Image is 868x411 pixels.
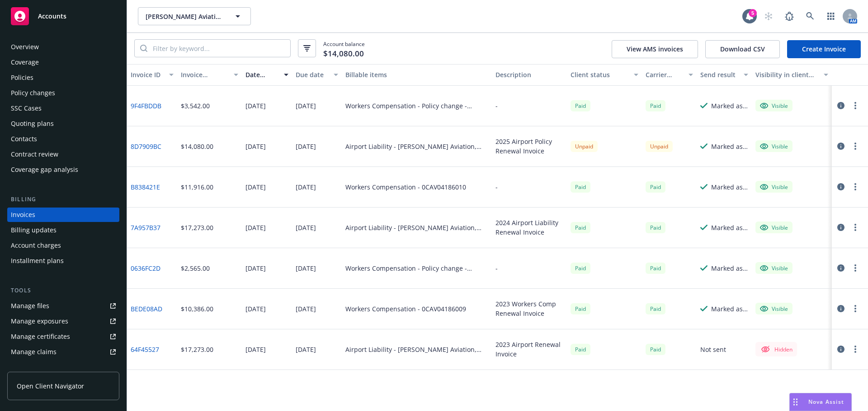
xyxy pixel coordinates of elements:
a: Quoting plans [7,116,119,131]
div: [DATE] [245,223,266,232]
div: Billing [7,195,119,204]
div: [DATE] [245,182,266,192]
div: Visibility in client dash [755,70,818,79]
div: 2023 Workers Comp Renewal Invoice [495,299,563,318]
button: Nova Assist [789,393,852,411]
div: [DATE] [296,263,316,273]
a: B838421E [131,182,160,192]
div: Manage files [11,299,49,313]
div: Airport Liability - [PERSON_NAME] Aviation, Inc. - To be assigned - [PERSON_NAME] Aviation, Inc. ... [345,345,488,354]
div: Unpaid [571,141,598,152]
div: Description [495,70,563,79]
span: Paid [646,181,665,193]
div: - [495,263,498,273]
div: Marked as sent [711,223,748,232]
div: Visible [760,264,788,272]
div: Account charges [11,238,61,253]
div: Paid [571,100,590,111]
a: Coverage [7,55,119,69]
div: Visible [760,183,788,191]
a: Manage files [7,299,119,313]
div: Overview [11,40,39,54]
div: Date issued [245,70,278,79]
div: 2023 Airport Renewal Invoice [495,340,563,359]
div: Paid [571,303,590,314]
div: $10,386.00 [181,304,213,314]
div: Coverage gap analysis [11,162,78,177]
a: 64F45527 [131,345,159,354]
button: Billable items [342,64,492,86]
span: Paid [646,303,665,314]
div: Unpaid [646,141,673,152]
button: Client status [567,64,642,86]
div: [DATE] [245,101,266,111]
a: 8D7909BC [131,142,161,151]
a: Account charges [7,238,119,253]
div: $14,080.00 [181,142,213,151]
div: Manage BORs [11,360,53,374]
div: Tools [7,286,119,295]
div: $17,273.00 [181,345,213,354]
div: - [495,182,498,192]
a: Start snowing [759,7,778,25]
button: Due date [292,64,342,86]
div: [DATE] [245,304,266,314]
div: Paid [646,344,665,355]
div: 2025 Airport Policy Renewal Invoice [495,137,563,156]
div: 5 [749,9,757,17]
div: [DATE] [245,263,266,273]
button: [PERSON_NAME] Aviation, Inc. [138,7,251,25]
span: Paid [646,263,665,274]
div: Airport Liability - [PERSON_NAME] Aviation, Inc. - NAF6054254 [345,142,488,151]
div: SSC Cases [11,101,42,115]
div: Installment plans [11,254,64,268]
div: [DATE] [245,142,266,151]
a: Policies [7,70,119,85]
div: Workers Compensation - 0CAV04186009 [345,304,466,314]
div: Visible [760,142,788,150]
div: Policy changes [11,86,55,100]
div: 2024 Airport Liability Renewal Invoice [495,218,563,237]
div: Not sent [700,345,726,354]
div: Visible [760,102,788,110]
button: Invoice amount [177,64,242,86]
div: Marked as sent [711,101,748,111]
a: 9F4FBDDB [131,101,161,111]
div: [DATE] [296,345,316,354]
a: Billing updates [7,223,119,237]
button: Description [492,64,567,86]
div: Contract review [11,147,58,162]
button: Send result [697,64,752,86]
svg: Search [140,45,147,52]
a: Manage exposures [7,314,119,328]
span: Accounts [38,13,66,20]
div: [DATE] [296,304,316,314]
div: Paid [646,100,665,111]
a: Installment plans [7,254,119,268]
a: Search [801,7,819,25]
button: Carrier status [642,64,697,86]
div: Billing updates [11,223,57,237]
div: Policies [11,70,33,85]
a: Coverage gap analysis [7,162,119,177]
div: Paid [571,181,590,193]
div: Client status [571,70,628,79]
div: Drag to move [790,393,801,411]
div: Quoting plans [11,116,54,131]
a: Contract review [7,147,119,162]
div: Carrier status [646,70,684,79]
div: Invoices [11,208,35,222]
a: Overview [7,40,119,54]
div: Workers Compensation - Policy change - 0CAV04186009 [345,101,488,111]
div: Airport Liability - [PERSON_NAME] Aviation, Inc. - NAF6054254 [345,223,488,232]
span: Paid [646,222,665,233]
button: View AMS invoices [612,40,698,58]
a: Manage claims [7,345,119,359]
div: Marked as sent [711,304,748,314]
div: Workers Compensation - Policy change - 0CAV04186008 [345,263,488,273]
div: Visible [760,305,788,313]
